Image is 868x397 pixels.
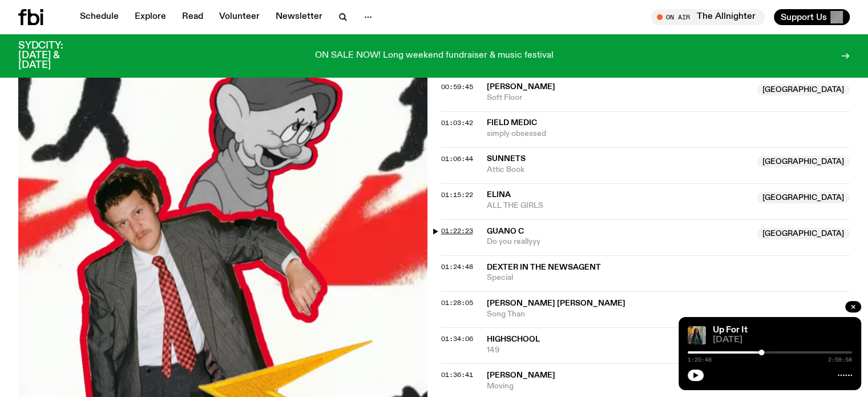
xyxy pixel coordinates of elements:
[757,156,850,167] span: [GEOGRAPHIC_DATA]
[487,345,850,356] span: 149
[441,156,473,162] button: 01:06:44
[757,228,850,239] span: [GEOGRAPHIC_DATA]
[487,381,750,392] span: Moving
[487,83,555,91] span: [PERSON_NAME]
[441,372,473,378] button: 01:36:41
[441,192,473,198] button: 01:15:22
[774,9,850,25] button: Support Us
[441,120,473,126] button: 01:03:42
[688,326,706,344] img: Ify - a Brown Skin girl with black braided twists, looking up to the side with her tongue stickin...
[487,309,850,320] span: Song Than
[487,155,526,163] span: Sunnets
[441,262,473,271] span: 01:24:48
[441,298,473,307] span: 01:28:05
[175,9,210,25] a: Read
[441,190,473,199] span: 01:15:22
[441,154,473,163] span: 01:06:44
[713,336,852,344] span: [DATE]
[487,227,524,235] span: Guano C
[441,228,473,234] button: 01:22:23
[487,165,750,175] span: Attic Book
[487,371,555,379] span: [PERSON_NAME]
[688,357,712,363] span: 1:20:48
[757,84,850,95] span: [GEOGRAPHIC_DATA]
[441,336,473,342] button: 01:34:06
[651,9,765,25] button: On AirThe Allnighter
[781,12,827,22] span: Support Us
[487,236,750,247] span: Do you reallyyy
[441,300,473,306] button: 01:28:05
[18,41,91,70] h3: SYDCITY: [DATE] & [DATE]
[487,119,537,127] span: Field Medic
[487,129,850,139] span: simply obsessed
[441,82,473,91] span: 00:59:45
[441,84,473,90] button: 00:59:45
[487,263,601,271] span: dexter in the newsagent
[441,334,473,343] span: 01:34:06
[441,370,473,379] span: 01:36:41
[487,200,750,211] span: ALL THE GIRLS
[441,264,473,270] button: 01:24:48
[487,272,850,283] span: Special
[441,118,473,127] span: 01:03:42
[269,9,329,25] a: Newsletter
[487,191,511,199] span: ELINA
[73,9,126,25] a: Schedule
[713,326,748,335] a: Up For It
[128,9,173,25] a: Explore
[487,299,625,307] span: [PERSON_NAME] [PERSON_NAME]
[212,9,267,25] a: Volunteer
[487,335,540,343] span: HighSchool
[441,226,473,235] span: 01:22:23
[487,93,750,103] span: Soft Floor
[828,357,852,363] span: 2:59:58
[757,192,850,203] span: [GEOGRAPHIC_DATA]
[315,51,554,61] p: ON SALE NOW! Long weekend fundraiser & music festival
